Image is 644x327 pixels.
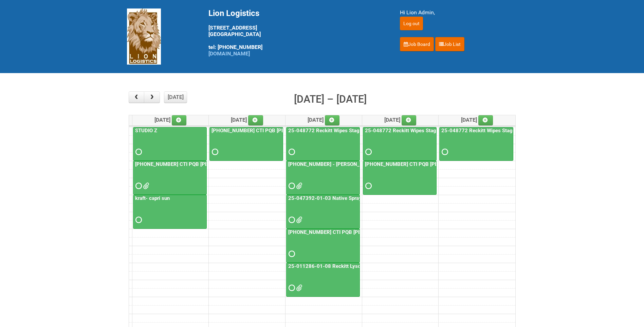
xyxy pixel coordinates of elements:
[164,91,187,103] button: [DATE]
[133,127,207,161] a: STUDIO Z
[231,117,263,123] span: [DATE]
[134,161,292,167] a: [PHONE_NUMBER] CTI PQB [PERSON_NAME] Real US - blinding day
[287,195,401,201] a: 25-047392-01-03 Native Spray Rapid Response
[133,195,207,229] a: kraft- capri sun
[478,115,493,125] a: Add an event
[143,184,148,188] span: Front Label KRAFT batch 2 (02.26.26) - code AZ05 use 2nd.docx Front Label KRAFT batch 2 (02.26.26...
[286,263,360,297] a: 25-011286-01-08 Reckitt Lysol Laundry Scented
[365,150,370,154] span: Requested
[208,50,250,57] a: [DOMAIN_NAME]
[127,33,161,39] a: Lion Logistics
[296,184,301,188] span: 25-061653-01 Kiehl's UFC InnoCPT Mailing Letter-V1.pdf LPF.xlsx JNF.DOC MDN (2).xlsx MDN.xlsx
[287,229,445,235] a: [PHONE_NUMBER] CTI PQB [PERSON_NAME] Real US - blinding day
[286,161,360,195] a: [PHONE_NUMBER] - [PERSON_NAME] UFC CUT US
[289,252,293,256] span: Requested
[172,115,187,125] a: Add an event
[287,127,420,134] a: 25-048772 Reckitt Wipes Stage 4 - blinding/labeling day
[400,8,517,17] div: Hi Lion Admin,
[209,127,283,161] a: [PHONE_NUMBER] CTI PQB [PERSON_NAME] Real US - blinding day
[296,218,301,222] span: 25-047392-01-03 JNF.DOC 25-047392-01-03 - MDN.xlsx
[402,115,417,125] a: Add an event
[286,127,360,161] a: 25-048772 Reckitt Wipes Stage 4 - blinding/labeling day
[289,218,293,222] span: Requested
[135,184,140,188] span: Requested
[135,150,140,154] span: Requested
[400,37,434,51] a: Job Board
[134,195,171,201] a: kraft- capri sun
[296,286,301,290] span: 25-011286-01 - LPF.xlsx GDC627.pdf GDL835.pdf GLS386.pdf GSL592.pdf GSN713.pdf GSV438.pdf 25-0112...
[154,117,187,123] span: [DATE]
[289,184,293,188] span: Requested
[286,195,360,229] a: 25-047392-01-03 Native Spray Rapid Response
[364,161,522,167] a: [PHONE_NUMBER] CTI PQB [PERSON_NAME] Real US - blinding day
[400,17,423,30] input: Log out
[127,8,161,65] img: Lion Logistics
[435,37,464,51] a: Job List
[440,127,573,134] a: 25-048772 Reckitt Wipes Stage 4 - blinding/labeling day
[287,161,406,167] a: [PHONE_NUMBER] - [PERSON_NAME] UFC CUT US
[212,150,217,154] span: Requested
[363,161,437,195] a: [PHONE_NUMBER] CTI PQB [PERSON_NAME] Real US - blinding day
[133,161,207,195] a: [PHONE_NUMBER] CTI PQB [PERSON_NAME] Real US - blinding day
[442,150,446,154] span: Requested
[135,218,140,222] span: Requested
[365,184,370,188] span: Requested
[363,127,437,161] a: 25-048772 Reckitt Wipes Stage 4 - blinding/labeling day
[294,91,367,107] h2: [DATE] – [DATE]
[208,8,383,57] div: [STREET_ADDRESS] [GEOGRAPHIC_DATA] tel: [PHONE_NUMBER]
[325,115,340,125] a: Add an event
[289,150,293,154] span: Requested
[439,127,513,161] a: 25-048772 Reckitt Wipes Stage 4 - blinding/labeling day
[248,115,263,125] a: Add an event
[384,117,417,123] span: [DATE]
[134,127,159,134] a: STUDIO Z
[308,117,340,123] span: [DATE]
[461,117,493,123] span: [DATE]
[364,127,497,134] a: 25-048772 Reckitt Wipes Stage 4 - blinding/labeling day
[287,263,402,269] a: 25-011286-01-08 Reckitt Lysol Laundry Scented
[286,229,360,263] a: [PHONE_NUMBER] CTI PQB [PERSON_NAME] Real US - blinding day
[210,127,369,134] a: [PHONE_NUMBER] CTI PQB [PERSON_NAME] Real US - blinding day
[208,8,259,18] span: Lion Logistics
[289,286,293,290] span: Requested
